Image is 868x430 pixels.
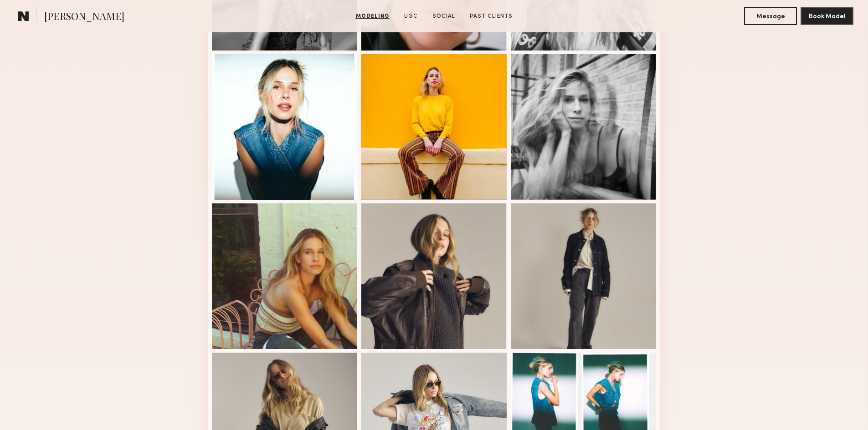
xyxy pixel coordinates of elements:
[466,12,516,20] a: Past Clients
[429,12,459,20] a: Social
[801,7,853,25] button: Book Model
[352,12,393,20] a: Modeling
[801,12,853,20] a: Book Model
[44,9,124,25] span: [PERSON_NAME]
[401,12,421,20] a: UGC
[744,7,797,25] button: Message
